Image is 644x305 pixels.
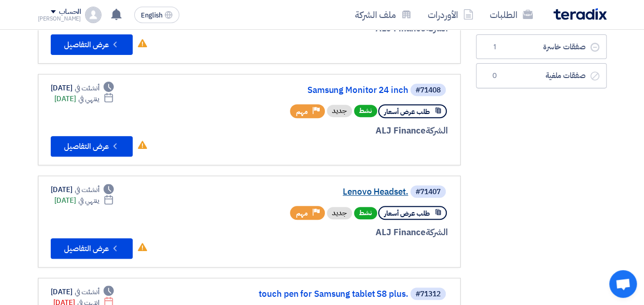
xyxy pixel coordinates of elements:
[203,290,408,299] a: touch pen for Samsung tablet S8 plus.
[489,71,501,81] span: 0
[384,107,430,117] span: طلب عرض أسعار
[420,3,482,27] a: الأوردرات
[51,83,114,93] div: [DATE]
[59,8,81,16] div: الحساب
[54,93,114,104] div: [DATE]
[476,34,607,60] a: صفقات خاسرة1
[203,86,408,95] a: Samsung Monitor 24 inch
[489,42,501,52] span: 1
[54,195,114,206] div: [DATE]
[85,7,101,23] img: profile_test.png
[416,188,441,196] div: #71407
[354,105,377,117] span: نشط
[609,270,637,298] div: Open chat
[476,63,607,88] a: صفقات ملغية0
[51,287,114,297] div: [DATE]
[141,12,162,19] span: English
[78,93,99,104] span: ينتهي في
[38,16,81,22] div: [PERSON_NAME]
[75,83,99,93] span: أنشئت في
[296,107,308,117] span: مهم
[75,287,99,297] span: أنشئت في
[51,136,133,157] button: عرض التفاصيل
[416,291,441,298] div: #71312
[134,7,179,23] button: English
[201,124,448,138] div: ALJ Finance
[426,124,448,137] span: الشركة
[51,238,133,259] button: عرض التفاصيل
[296,208,308,218] span: مهم
[327,207,352,219] div: جديد
[426,226,448,239] span: الشركة
[78,195,99,206] span: ينتهي في
[354,207,377,219] span: نشط
[384,208,430,218] span: طلب عرض أسعار
[327,105,352,117] div: جديد
[553,8,607,20] img: Teradix logo
[347,3,420,27] a: ملف الشركة
[51,34,133,55] button: عرض التفاصيل
[75,184,99,195] span: أنشئت في
[201,226,448,239] div: ALJ Finance
[203,187,408,197] a: Lenovo Headset.
[482,3,541,27] a: الطلبات
[416,87,441,94] div: #71408
[51,184,114,195] div: [DATE]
